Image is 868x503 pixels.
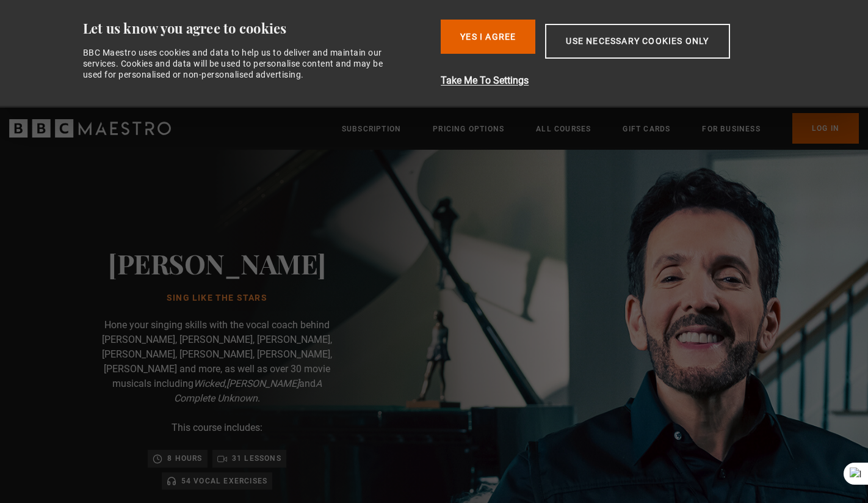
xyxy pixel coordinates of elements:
div: Let us know you agree to cookies [83,20,432,37]
a: All Courses [536,123,591,135]
button: Yes I Agree [441,20,535,54]
button: Use necessary cookies only [545,24,729,59]
h2: [PERSON_NAME] [108,248,326,279]
i: Wicked [193,378,225,389]
p: This course includes: [172,420,262,435]
a: For business [702,123,760,135]
svg: BBC Maestro [9,119,171,138]
a: Gift Cards [623,123,670,135]
div: BBC Maestro uses cookies and data to help us to deliver and maintain our services. Cookies and da... [83,47,397,81]
a: Log In [792,113,859,144]
nav: Primary [342,113,859,144]
p: Hone your singing skills with the vocal coach behind [PERSON_NAME], [PERSON_NAME], [PERSON_NAME],... [95,318,339,406]
h1: Sing Like the Stars [108,293,326,303]
a: Pricing Options [433,123,504,135]
a: Subscription [342,123,401,135]
i: [PERSON_NAME] [226,378,299,389]
button: Take Me To Settings [441,73,794,88]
